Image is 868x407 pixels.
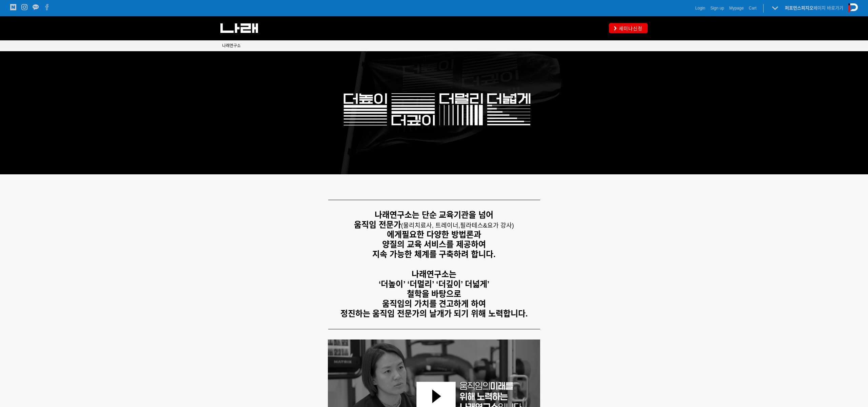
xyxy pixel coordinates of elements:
a: Sign up [710,5,724,12]
strong: 움직임 전문가 [354,220,401,229]
span: 세미나신청 [617,25,643,32]
a: 퍼포먼스피지오페이지 바로가기 [785,5,843,11]
strong: 에게 [387,230,402,239]
span: 필라테스&요가 강사) [460,222,514,229]
strong: 양질의 교육 서비스를 제공하여 [382,240,486,249]
a: Login [695,5,705,12]
a: 세미나신청 [609,23,648,33]
span: ( [401,222,460,229]
strong: 지속 가능한 체계를 구축하려 합니다. [372,250,495,259]
span: 나래연구소 [222,43,241,48]
strong: 나래연구소는 단순 교육기관을 넘어 [375,210,493,219]
strong: 필요한 다양한 방법론과 [402,230,481,239]
a: Mypage [729,5,744,12]
strong: 정진하는 움직임 전문가의 날개가 되기 위해 노력합니다. [340,309,528,318]
strong: 철학을 바탕으로 [407,289,461,298]
strong: ‘더높이’ ‘더멀리’ ‘더깊이’ 더넓게’ [379,279,490,289]
span: 물리치료사, 트레이너, [403,222,460,229]
a: Cart [749,5,756,12]
strong: 퍼포먼스피지오 [785,5,813,11]
a: 나래연구소 [222,42,241,49]
strong: 나래연구소는 [412,270,456,279]
strong: 움직임의 가치를 견고하게 하여 [382,299,486,308]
